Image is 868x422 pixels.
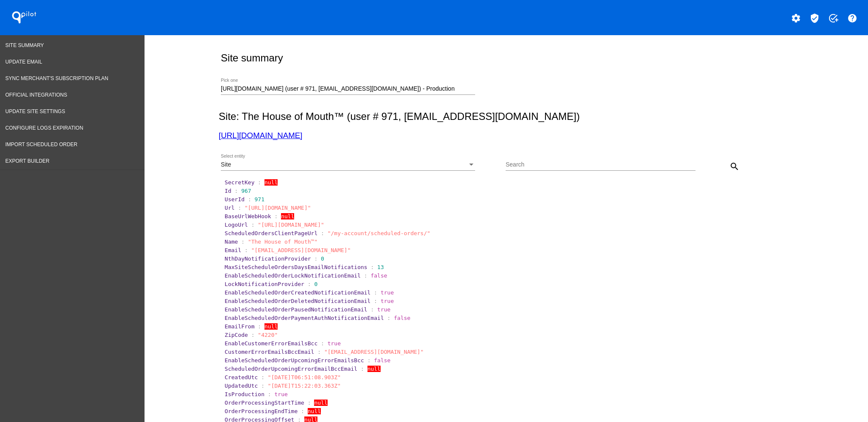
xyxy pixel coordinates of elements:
[255,196,264,203] span: 971
[321,340,324,347] span: :
[225,205,234,211] span: Url
[225,255,311,262] span: NthDayNotificationProvider
[370,272,387,279] span: false
[219,131,302,140] a: [URL][DOMAIN_NAME]
[394,315,410,321] span: false
[506,161,696,168] input: Search
[328,230,431,236] span: "/my-account/scheduled-orders/"
[225,315,384,321] span: EnableScheduledOrderPaymentAuthNotificationEmail
[381,298,394,304] span: true
[308,408,321,414] span: null
[6,125,83,131] span: Configure logs expiration
[321,230,324,236] span: :
[225,306,367,313] span: EnableScheduledOrderPausedNotificationEmail
[268,383,341,389] span: "[DATE]T15:22:03.363Z"
[225,247,241,253] span: Email
[225,188,231,194] span: Id
[314,400,327,406] span: null
[225,230,317,236] span: ScheduledOrdersClientPageUrl
[367,366,381,372] span: null
[374,298,377,304] span: :
[258,332,278,338] span: "4220"
[235,188,238,194] span: :
[251,222,255,228] span: :
[225,366,357,372] span: ScheduledOrderUpcomingErrorEmailBccEmail
[6,158,50,164] span: Export Builder
[225,391,264,397] span: IsProduction
[281,213,294,219] span: null
[225,349,314,355] span: CustomerErrorEmailsBccEmail
[225,357,364,364] span: EnableScheduledOrderUpcomingErrorEmailsBcc
[225,340,317,347] span: EnableCustomerErrorEmailsBcc
[370,264,374,270] span: :
[381,289,394,296] span: true
[261,383,264,389] span: :
[221,52,283,64] h2: Site summary
[361,366,364,372] span: :
[225,400,304,406] span: OrderProcessingStartTime
[274,213,278,219] span: :
[238,205,241,211] span: :
[225,289,370,296] span: EnableScheduledOrderCreatedNotificationEmail
[6,92,67,98] span: Official Integrations
[274,391,287,397] span: true
[225,179,254,186] span: SecretKey
[258,323,261,330] span: :
[268,391,271,397] span: :
[251,247,351,253] span: "[EMAIL_ADDRESS][DOMAIN_NAME]"
[6,108,65,114] span: Update Site Settings
[364,272,367,279] span: :
[225,298,370,304] span: EnableScheduledOrderDeletedNotificationEmail
[225,264,367,270] span: MaxSiteScheduleOrdersDaysEmailNotifications
[248,196,251,203] span: :
[6,59,42,65] span: Update Email
[251,332,255,338] span: :
[328,340,341,347] span: true
[241,188,251,194] span: 967
[221,161,231,168] span: Site
[264,179,278,186] span: null
[308,400,311,406] span: :
[847,13,857,23] mat-icon: help
[225,272,361,279] span: EnableScheduledOrderLockNotificationEmail
[810,13,820,23] mat-icon: verified_user
[7,9,41,26] h1: QPilot
[219,111,790,122] h2: Site: The House of Mouth™ (user # 971, [EMAIL_ADDRESS][DOMAIN_NAME])
[324,349,424,355] span: "[EMAIL_ADDRESS][DOMAIN_NAME]"
[374,357,390,364] span: false
[258,179,261,186] span: :
[729,161,740,172] mat-icon: search
[374,289,377,296] span: :
[268,374,341,380] span: "[DATE]T06:51:08.903Z"
[314,255,317,262] span: :
[221,86,475,92] input: Number
[264,323,278,330] span: null
[225,281,304,287] span: LockNotificationProvider
[225,383,258,389] span: UpdatedUtc
[245,205,311,211] span: "[URL][DOMAIN_NAME]"
[367,357,371,364] span: :
[317,349,321,355] span: :
[321,255,324,262] span: 0
[261,374,264,380] span: :
[225,239,238,245] span: Name
[225,213,271,219] span: BaseUrlWebHook
[225,374,258,380] span: CreatedUtc
[828,13,838,23] mat-icon: add_task
[221,161,475,168] mat-select: Select entity
[225,196,245,203] span: UserId
[225,332,248,338] span: ZipCode
[6,75,108,81] span: Sync Merchant's Subscription Plan
[314,281,317,287] span: 0
[6,42,44,48] span: Site Summary
[225,323,254,330] span: EmailFrom
[308,281,311,287] span: :
[370,306,374,313] span: :
[791,13,801,23] mat-icon: settings
[241,239,245,245] span: :
[387,315,391,321] span: :
[245,247,248,253] span: :
[6,142,78,147] span: Import Scheduled Order
[258,222,324,228] span: "[URL][DOMAIN_NAME]"
[248,239,317,245] span: "The House of Mouth™"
